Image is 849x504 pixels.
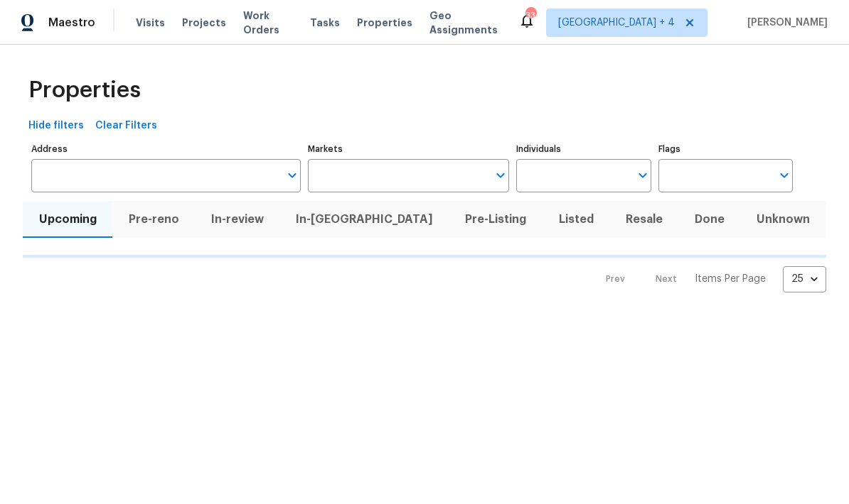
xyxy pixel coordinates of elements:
[658,145,793,153] label: Flags
[783,261,826,297] div: 25
[525,9,535,23] div: 33
[203,209,271,229] span: In-review
[243,9,293,37] span: Work Orders
[491,165,511,185] button: Open
[121,209,186,229] span: Pre-reno
[749,209,818,229] span: Unknown
[618,209,670,229] span: Resale
[558,16,675,30] span: [GEOGRAPHIC_DATA] + 4
[28,117,84,135] span: Hide filters
[592,266,826,292] nav: Pagination Navigation
[90,113,163,139] button: Clear Filters
[695,272,766,286] p: Items Per Page
[688,209,732,229] span: Done
[182,16,226,30] span: Projects
[742,16,828,30] span: [PERSON_NAME]
[289,209,441,229] span: In-[GEOGRAPHIC_DATA]
[551,209,601,229] span: Listed
[23,113,90,139] button: Hide filters
[308,145,510,153] label: Markets
[95,117,157,135] span: Clear Filters
[774,165,794,185] button: Open
[458,209,534,229] span: Pre-Listing
[48,16,95,30] span: Maestro
[282,165,302,185] button: Open
[357,16,412,30] span: Properties
[310,18,340,28] span: Tasks
[31,209,104,229] span: Upcoming
[31,145,301,153] label: Address
[516,145,651,153] label: Individuals
[28,83,141,97] span: Properties
[633,165,653,185] button: Open
[429,9,501,37] span: Geo Assignments
[136,16,165,30] span: Visits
